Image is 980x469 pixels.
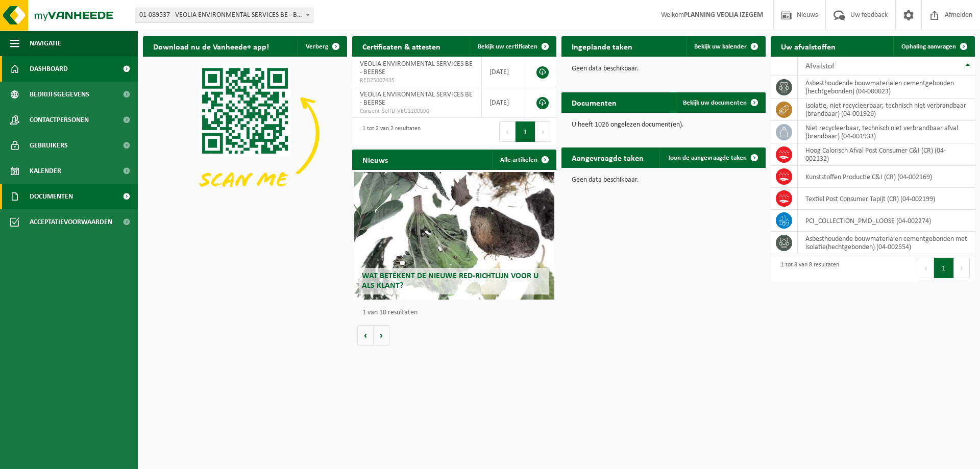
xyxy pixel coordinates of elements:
button: Volgende [374,325,389,345]
span: VEOLIA ENVIRONMENTAL SERVICES BE - BEERSE [360,60,473,76]
h2: Ingeplande taken [561,36,643,56]
td: [DATE] [482,57,526,87]
p: U heeft 1026 ongelezen document(en). [572,121,755,129]
span: Kalender [30,158,61,184]
td: PCI_COLLECTION_PMD_LOOSE (04-002274) [798,210,975,232]
div: 1 tot 8 van 8 resultaten [776,257,839,279]
h2: Documenten [561,92,627,112]
img: Download de VHEPlus App [143,57,347,210]
span: Bekijk uw certificaten [478,43,537,50]
td: niet recycleerbaar, technisch niet verbrandbaar afval (brandbaar) (04-001933) [798,121,975,143]
span: Acceptatievoorwaarden [30,209,112,235]
a: Alle artikelen [492,150,555,170]
a: Ophaling aanvragen [893,36,974,57]
span: Verberg [306,43,328,50]
span: 01-089537 - VEOLIA ENVIRONMENTAL SERVICES BE - BEERSE [135,8,313,23]
span: Consent-SelfD-VEG2200090 [360,107,474,115]
td: isolatie, niet recycleerbaar, technisch niet verbrandbaar (brandbaar) (04-001926) [798,98,975,121]
a: Bekijk uw documenten [675,92,765,113]
span: Ophaling aanvragen [901,43,956,50]
a: Wat betekent de nieuwe RED-richtlijn voor u als klant? [354,172,554,300]
span: Bekijk uw documenten [683,100,747,106]
td: asbesthoudende bouwmaterialen cementgebonden (hechtgebonden) (04-000023) [798,76,975,98]
span: 01-089537 - VEOLIA ENVIRONMENTAL SERVICES BE - BEERSE [135,8,313,22]
a: Toon de aangevraagde taken [659,147,765,168]
button: Previous [918,258,934,278]
button: Previous [499,121,516,142]
span: Gebruikers [30,133,68,158]
span: Bekijk uw kalender [694,43,747,50]
p: 1 van 10 resultaten [362,309,551,316]
span: Documenten [30,184,73,209]
a: Bekijk uw kalender [686,36,765,57]
td: [DATE] [482,87,526,118]
span: Toon de aangevraagde taken [668,155,747,161]
td: asbesthoudende bouwmaterialen cementgebonden met isolatie(hechtgebonden) (04-002554) [798,232,975,254]
td: Kunststoffen Productie C&I (CR) (04-002169) [798,166,975,188]
td: Hoog Calorisch Afval Post Consumer C&I (CR) (04-002132) [798,143,975,166]
h2: Download nu de Vanheede+ app! [143,36,279,56]
p: Geen data beschikbaar. [572,177,755,184]
button: Verberg [298,36,346,57]
span: VEOLIA ENVIRONMENTAL SERVICES BE - BEERSE [360,91,473,107]
h2: Certificaten & attesten [352,36,451,56]
span: Dashboard [30,56,68,82]
span: RED25007435 [360,77,474,85]
button: Next [954,258,970,278]
span: Contactpersonen [30,107,89,133]
h2: Uw afvalstoffen [771,36,846,56]
button: Next [535,121,551,142]
span: Navigatie [30,31,61,56]
button: Vorige [357,325,374,345]
strong: PLANNING VEOLIA IZEGEM [684,11,763,19]
a: Bekijk uw certificaten [470,36,555,57]
div: 1 tot 2 van 2 resultaten [357,120,421,143]
button: 1 [934,258,954,278]
h2: Nieuws [352,150,398,169]
span: Afvalstof [805,62,835,70]
span: Wat betekent de nieuwe RED-richtlijn voor u als klant? [362,272,538,290]
button: 1 [516,121,535,142]
td: Textiel Post Consumer Tapijt (CR) (04-002199) [798,188,975,210]
h2: Aangevraagde taken [561,147,654,167]
span: Bedrijfsgegevens [30,82,89,107]
p: Geen data beschikbaar. [572,65,755,72]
